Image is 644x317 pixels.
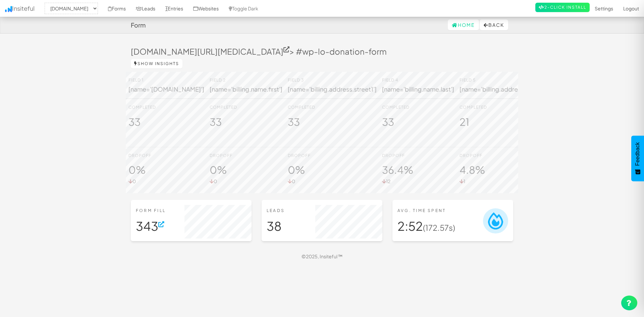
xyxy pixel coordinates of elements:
div: © 2025, Insiteful ™ [131,253,513,260]
h6: Form Fill [136,208,247,213]
img: icon.png [5,6,12,12]
h6: Avg. Time Spent [397,208,508,213]
span: Feedback [635,142,641,166]
a: [DOMAIN_NAME][URL][MEDICAL_DATA] [131,46,289,56]
small: (172.57s) [423,223,455,232]
a: Home [448,19,479,30]
h1: 343 [136,219,247,233]
button: Feedback - Show survey [631,136,644,181]
h3: > #wp-lo-donation-form [131,47,513,56]
a: Show Insights [131,59,182,68]
h4: Form [131,22,146,29]
h1: 2:52 [397,219,508,233]
img: insiteful-lead.png [483,208,508,233]
h6: Leads [267,208,377,213]
a: 2-Click Install [535,3,590,12]
h1: 38 [267,219,377,233]
button: Back [480,19,508,30]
